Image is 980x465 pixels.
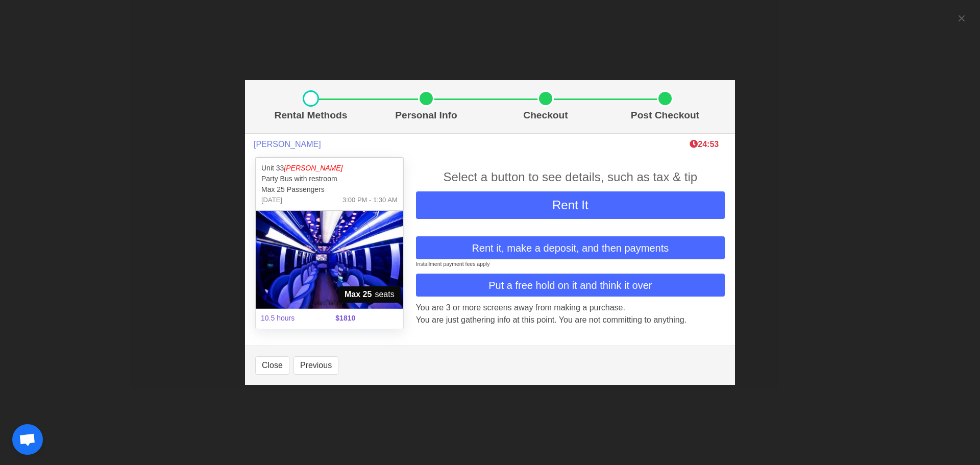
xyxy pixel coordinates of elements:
[552,198,589,212] span: Rent It
[345,288,372,301] strong: Max 25
[416,261,490,267] small: Installment payment fees apply
[690,140,719,149] b: 24:53
[261,195,282,205] span: [DATE]
[416,314,725,326] p: You are just gathering info at this point. You are not committing to anything.
[261,174,398,184] p: Party Bus with restroom
[261,163,398,174] p: Unit 33
[284,164,342,172] em: [PERSON_NAME]
[342,195,398,205] span: 3:00 PM - 1:30 AM
[254,139,321,149] span: [PERSON_NAME]
[488,278,652,293] span: Put a free hold on it and think it over
[338,286,401,303] span: seats
[12,424,43,455] div: Open chat
[416,236,725,259] button: Rent it, make a deposit, and then payments
[416,274,725,297] button: Put a free hold on it and think it over
[255,307,329,330] span: 10.5 hours
[256,211,403,309] img: 33%2002.jpg
[259,108,362,123] p: Rental Methods
[371,108,482,123] p: Personal Info
[416,168,725,186] div: Select a button to see details, such as tax & tip
[293,356,338,375] button: Previous
[609,108,721,123] p: Post Checkout
[690,140,719,149] span: The clock is ticking ⁠— this timer shows how long we'll hold this limo during checkout. If time r...
[416,302,725,314] p: You are 3 or more screens away from making a purchase.
[416,191,725,219] button: Rent It
[472,240,669,256] span: Rent it, make a deposit, and then payments
[490,108,601,123] p: Checkout
[255,356,289,375] button: Close
[261,184,398,195] p: Max 25 Passengers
